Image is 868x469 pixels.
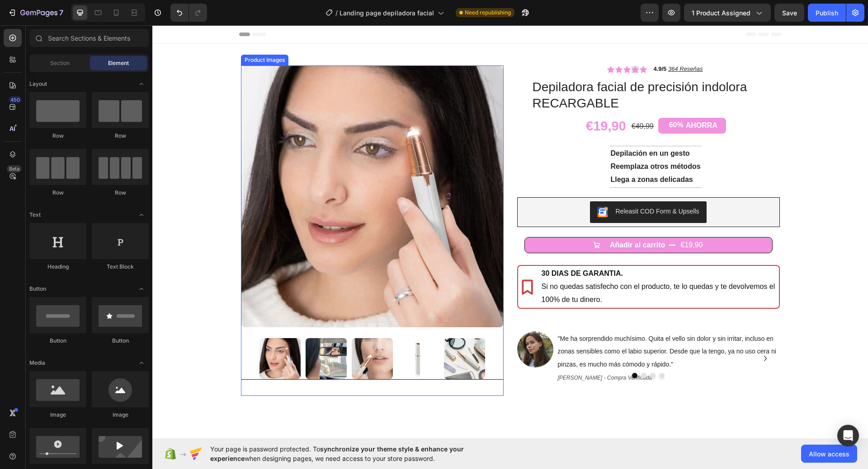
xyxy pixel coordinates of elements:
[50,59,70,67] span: Section
[458,137,548,145] strong: Reemplaza otros métodos
[29,189,86,197] div: Row
[29,29,149,47] input: Search Sections & Elements
[458,124,537,132] strong: Depilación en un gesto
[782,9,797,17] span: Save
[210,444,499,463] span: Your page is password protected. To when designing pages, we need access to your store password.
[801,445,857,463] button: Allow access
[134,77,149,91] span: Toggle open
[458,214,513,227] div: Añadir al carrito
[516,40,551,47] u: 364 Reseñas
[134,208,149,222] span: Toggle open
[684,4,771,22] button: 1 product assigned
[372,212,620,228] button: Añadir al carrito
[92,132,149,140] div: Row
[210,445,464,462] span: synchronize your theme style & enhance your experience
[463,181,547,191] div: Releasit COD Form & Upsells
[340,8,434,18] span: Landing page depiladora facial
[29,263,86,271] div: Heading
[29,285,46,293] span: Button
[365,306,401,342] img: gempages_578290428604842770-ca2858b0-567f-474b-b4a7-2cbc60288995.jpg
[458,150,540,158] strong: Llega a zonas delicadas
[59,7,63,18] p: 7
[501,40,514,47] strong: 4.9/5
[29,411,86,419] div: Image
[489,348,494,353] button: Dot
[465,9,511,17] span: Need republishing
[29,337,86,345] div: Button
[816,8,838,18] div: Publish
[92,263,149,271] div: Text Block
[29,80,47,88] span: Layout
[532,94,566,107] div: AHORRA
[516,94,532,106] div: 60%
[134,282,149,296] span: Toggle open
[478,94,502,109] div: €49,99
[134,356,149,370] span: Toggle open
[108,59,129,67] span: Element
[692,8,750,18] span: 1 product assigned
[9,96,22,103] div: 450
[92,337,149,345] div: Button
[480,348,485,353] button: Dot
[389,244,471,252] strong: 30 DIAS DE GARANTIA.
[389,255,625,281] p: Si no quedas satisfecho con el producto, te lo quedas y te devolvemos el 100% de tu dinero.
[808,4,846,22] button: Publish
[498,348,503,353] button: Dot
[606,326,620,340] button: Carousel Next Arrow
[335,8,338,18] span: /
[170,4,207,22] div: Undo/Redo
[29,359,45,367] span: Media
[7,165,22,172] div: Beta
[774,4,804,22] button: Save
[152,25,868,438] iframe: Design area
[379,53,627,88] h1: Depiladora facial de precisión indolora RECARGABLE
[4,4,67,22] button: 7
[445,181,456,192] img: CKKYs5695_ICEAE=.webp
[433,92,475,111] div: €19,90
[837,425,859,446] div: Open Intercom Messenger
[29,132,86,140] div: Row
[92,189,149,197] div: Row
[29,211,41,219] span: Text
[92,411,149,419] div: Image
[406,310,624,343] span: "Me ha sorprendido muchísimo. Quita el vello sin dolor y sin irritar, incluso en zonas sensibles ...
[438,176,554,198] button: Releasit COD Form & Upsells
[507,348,512,353] button: Dot
[527,213,551,228] div: €19,90
[809,449,849,459] span: Allow access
